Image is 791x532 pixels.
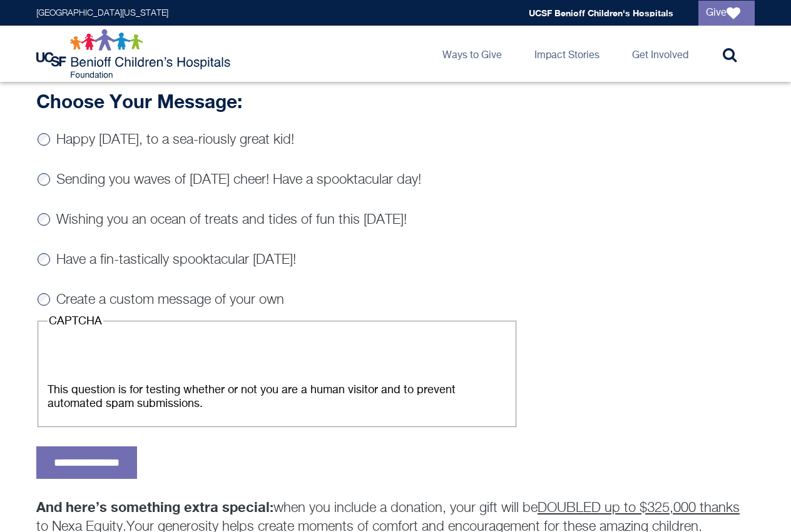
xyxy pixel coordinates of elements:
[36,499,273,515] strong: And here’s something extra special:
[56,293,284,307] label: Create a custom message of your own
[56,213,407,227] label: Wishing you an ocean of treats and tides of fun this [DATE]!
[56,133,294,147] label: Happy [DATE], to a sea-riously great kid!
[529,8,673,18] a: UCSF Benioff Children's Hospitals
[36,29,233,79] img: Logo for UCSF Benioff Children's Hospitals Foundation
[48,332,237,379] iframe: Widget containing checkbox for hCaptcha security challenge
[56,173,421,187] label: Sending you waves of [DATE] cheer! Have a spooktacular day!
[56,253,296,267] label: Have a fin-tastically spooktacular [DATE]!
[48,314,103,328] legend: CAPTCHA
[622,26,698,82] a: Get Involved
[432,26,512,82] a: Ways to Give
[524,26,610,82] a: Impact Stories
[48,383,508,411] div: This question is for testing whether or not you are a human visitor and to prevent automated spam...
[698,1,755,26] a: Give
[36,9,168,18] a: [GEOGRAPHIC_DATA][US_STATE]
[36,90,242,113] strong: Choose Your Message:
